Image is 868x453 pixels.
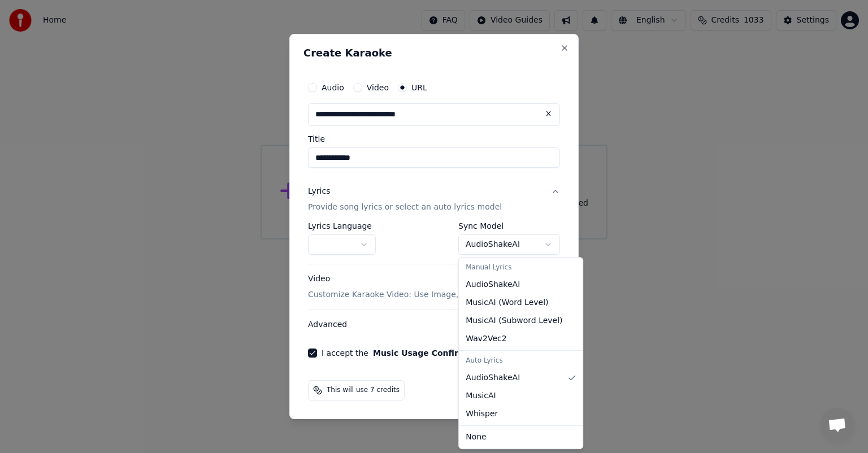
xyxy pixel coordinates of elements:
span: Wav2Vec2 [466,333,506,345]
span: Whisper [466,408,498,420]
div: Auto Lyrics [461,353,580,369]
span: AudioShakeAI [466,279,520,290]
span: None [466,432,487,443]
span: AudioShakeAI [466,372,520,384]
span: MusicAI ( Word Level ) [466,297,548,308]
span: MusicAI [466,390,496,402]
div: Manual Lyrics [461,260,580,276]
span: MusicAI ( Subword Level ) [466,315,562,326]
